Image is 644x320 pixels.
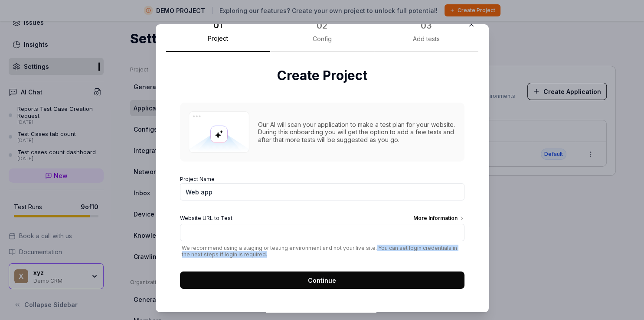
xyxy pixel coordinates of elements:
div: Our AI will scan your application to make a test plan for your website. During this onboarding yo... [258,121,456,144]
div: 03 [421,19,432,32]
input: Project Name [180,183,464,200]
button: Close Modal [464,17,478,31]
div: More Information [413,214,464,224]
h2: Create Project [180,66,464,85]
span: Website URL to Test [180,214,232,224]
button: Continue [180,272,464,289]
div: Project [208,35,228,42]
input: Website URL to TestMore Information [180,224,464,241]
span: Continue [308,276,336,285]
div: Add tests [413,35,440,43]
span: We recommend using a staging or testing environment and not your live site. You can set login cre... [180,245,464,258]
label: Project Name [180,175,464,200]
div: Config [313,35,332,43]
div: 02 [317,19,327,32]
div: 01 [213,19,222,32]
